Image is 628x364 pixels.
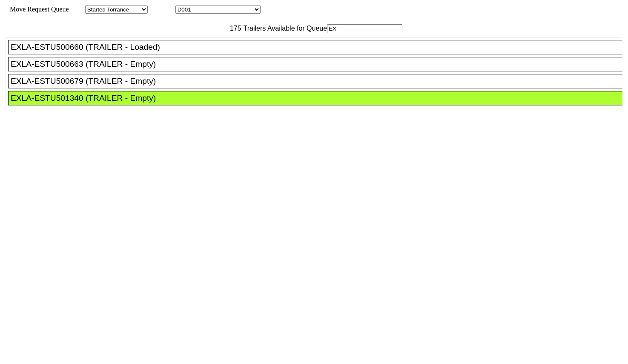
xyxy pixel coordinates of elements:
[241,25,327,32] span: Trailers Available for Queue
[11,94,628,103] div: EXLA-ESTU501340 (TRAILER - Empty)
[11,77,628,86] div: EXLA-ESTU500679 (TRAILER - Empty)
[149,6,174,13] span: Location
[11,43,628,52] div: EXLA-ESTU500660 (TRAILER - Loaded)
[327,24,402,33] input: Filter Available Trailers
[6,6,69,13] span: Move Request Queue
[226,25,241,32] span: 175
[11,60,628,69] div: EXLA-ESTU500663 (TRAILER - Empty)
[70,6,83,13] span: Area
